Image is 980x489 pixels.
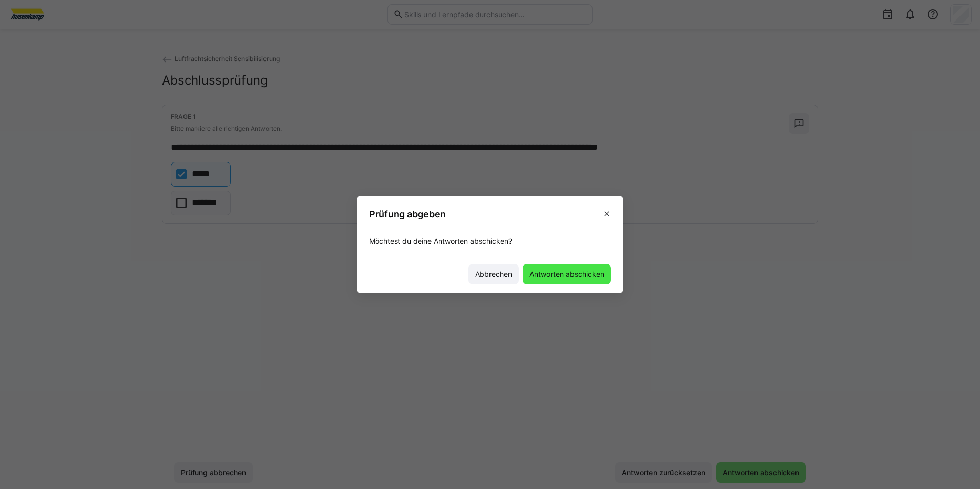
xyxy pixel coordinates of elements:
button: Antworten abschicken [523,264,611,284]
button: Abbrechen [468,264,519,284]
span: Abbrechen [474,269,514,279]
h3: Prüfung abgeben [369,208,446,220]
p: Möchtest du deine Antworten abschicken? [369,236,611,247]
span: Antworten abschicken [528,269,606,279]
